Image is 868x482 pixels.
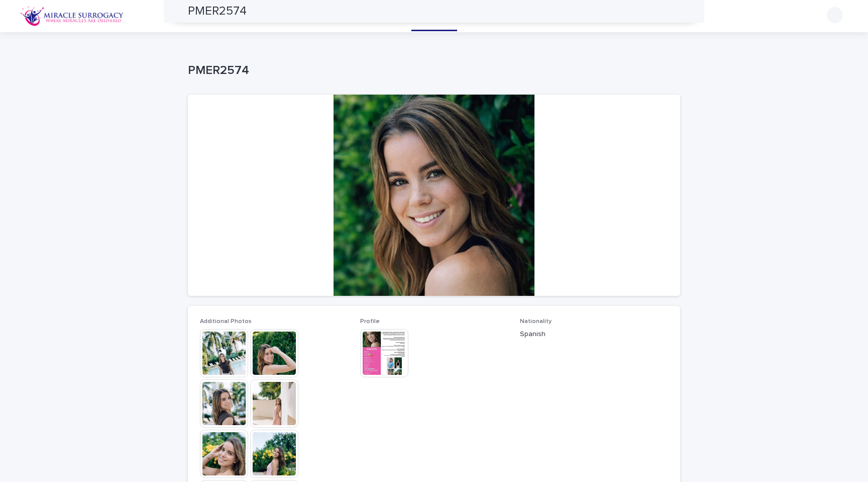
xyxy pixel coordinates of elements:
[360,318,380,325] span: Profile
[200,318,252,325] span: Additional Photos
[20,6,124,26] img: OiFFDOGZQuirLhrlO1ag
[520,329,668,340] p: Spanish
[520,318,552,325] span: Nationality
[188,63,676,78] p: PMER2574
